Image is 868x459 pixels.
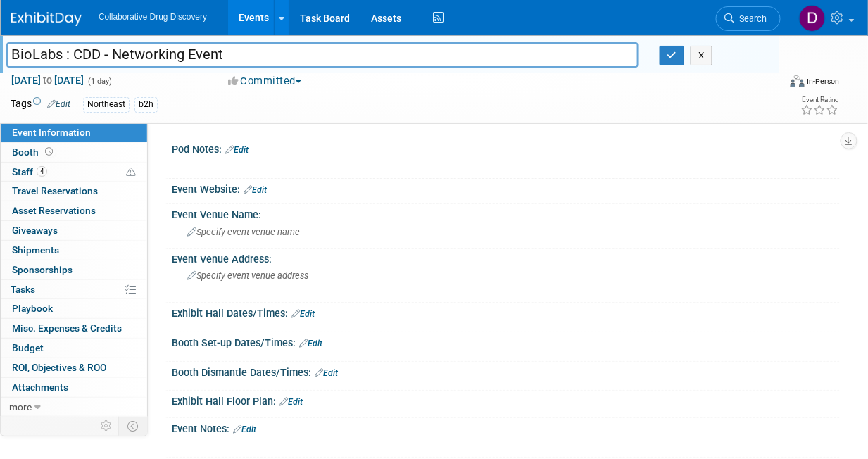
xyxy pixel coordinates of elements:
[172,332,840,351] div: Booth Set-up Dates/Times:
[172,139,840,157] div: Pod Notes:
[1,358,147,377] a: ROI, Objectives & ROO
[42,146,56,157] span: Booth not reserved yet
[799,5,826,32] img: Daniel Castro
[12,166,47,177] span: Staff
[1,378,147,397] a: Attachments
[1,241,147,260] a: Shipments
[126,166,136,179] span: Potential Scheduling Conflict -- at least one attendee is tagged in another overlapping event.
[12,146,56,158] span: Booth
[172,303,840,321] div: Exhibit Hall Dates/Times:
[791,75,805,87] img: Format-Inperson.png
[12,225,58,236] span: Giveaways
[47,99,70,109] a: Edit
[1,163,147,182] a: Staff4
[12,362,106,373] span: ROI, Objectives & ROO
[12,264,73,275] span: Sponsorships
[172,204,840,222] div: Event Venue Name:
[291,309,315,319] a: Edit
[1,123,147,142] a: Event Information
[11,74,84,87] span: [DATE] [DATE]
[12,342,44,353] span: Budget
[12,244,59,256] span: Shipments
[12,127,91,138] span: Event Information
[12,382,68,393] span: Attachments
[11,96,70,113] td: Tags
[223,74,307,89] button: Committed
[807,76,840,87] div: In-Person
[119,417,148,435] td: Toggle Event Tabs
[1,398,147,417] a: more
[172,249,840,266] div: Event Venue Address:
[279,397,303,407] a: Edit
[691,46,712,65] button: X
[11,284,35,295] span: Tasks
[87,77,112,86] span: (1 day)
[1,299,147,318] a: Playbook
[172,418,840,436] div: Event Notes:
[99,12,207,22] span: Collaborative Drug Discovery
[94,417,119,435] td: Personalize Event Tab Strip
[1,260,147,279] a: Sponsorships
[172,391,840,409] div: Exhibit Hall Floor Plan:
[1,221,147,240] a: Giveaways
[1,143,147,162] a: Booth
[187,227,300,237] span: Specify event venue name
[12,205,96,216] span: Asset Reservations
[735,13,767,24] span: Search
[299,339,322,348] a: Edit
[12,303,53,314] span: Playbook
[801,96,839,103] div: Event Rating
[244,185,267,195] a: Edit
[225,145,249,155] a: Edit
[187,270,308,281] span: Specify event venue address
[9,401,32,413] span: more
[1,182,147,201] a: Travel Reservations
[172,362,840,380] div: Booth Dismantle Dates/Times:
[12,185,98,196] span: Travel Reservations
[719,73,840,94] div: Event Format
[233,425,256,434] a: Edit
[37,166,47,177] span: 4
[716,6,781,31] a: Search
[83,97,130,112] div: Northeast
[315,368,338,378] a: Edit
[41,75,54,86] span: to
[1,280,147,299] a: Tasks
[172,179,840,197] div: Event Website:
[1,319,147,338] a: Misc. Expenses & Credits
[1,339,147,358] a: Budget
[12,322,122,334] span: Misc. Expenses & Credits
[1,201,147,220] a: Asset Reservations
[134,97,158,112] div: b2h
[11,12,82,26] img: ExhibitDay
